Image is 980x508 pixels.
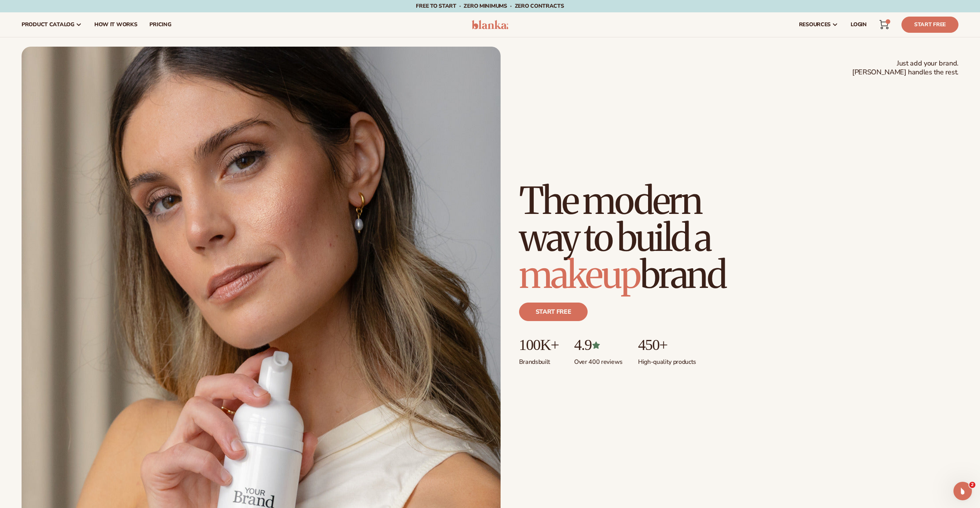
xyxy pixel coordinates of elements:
span: pricing [149,22,171,28]
span: 1 [888,19,888,24]
span: Just add your brand. [PERSON_NAME] handles the rest. [852,59,958,77]
h1: The modern way to build a brand [519,182,766,293]
a: LOGIN [844,12,873,37]
iframe: Intercom live chat [953,482,972,500]
a: Start Free [901,17,958,33]
span: LOGIN [851,22,867,28]
a: How It Works [88,12,144,37]
p: 4.9 [574,336,623,353]
a: resources [793,12,844,37]
p: High-quality products [638,353,696,366]
a: product catalog [15,12,88,37]
span: Free to start · ZERO minimums · ZERO contracts [416,2,564,10]
span: How It Works [94,22,137,28]
a: Start free [519,303,588,321]
span: makeup [519,252,640,298]
span: product catalog [22,22,74,28]
p: Brands built [519,353,559,366]
a: pricing [143,12,177,37]
p: 100K+ [519,336,559,353]
span: 2 [969,482,975,488]
p: 450+ [638,336,696,353]
span: resources [799,22,831,28]
img: logo [472,20,508,29]
p: Over 400 reviews [574,353,623,366]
